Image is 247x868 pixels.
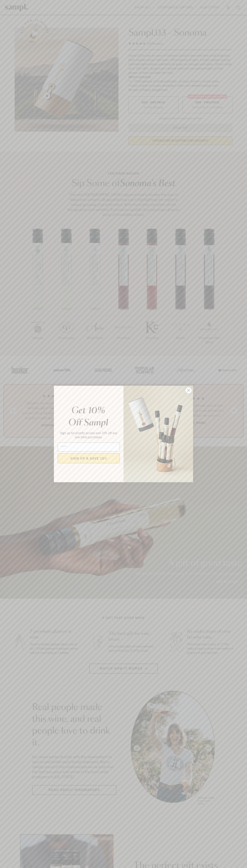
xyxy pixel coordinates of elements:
input: Email [58,443,120,452]
img: 96933287-25a1-481a-a6d8-4dd623390dc6.png [123,386,193,482]
span: Sign up for priority access and 10% off any one-time purchases. [60,431,117,439]
button: Close dialog [185,387,192,393]
em: Get 10% Off Sampl [68,406,108,427]
button: SIGN UP & SAVE 10% [58,453,120,463]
